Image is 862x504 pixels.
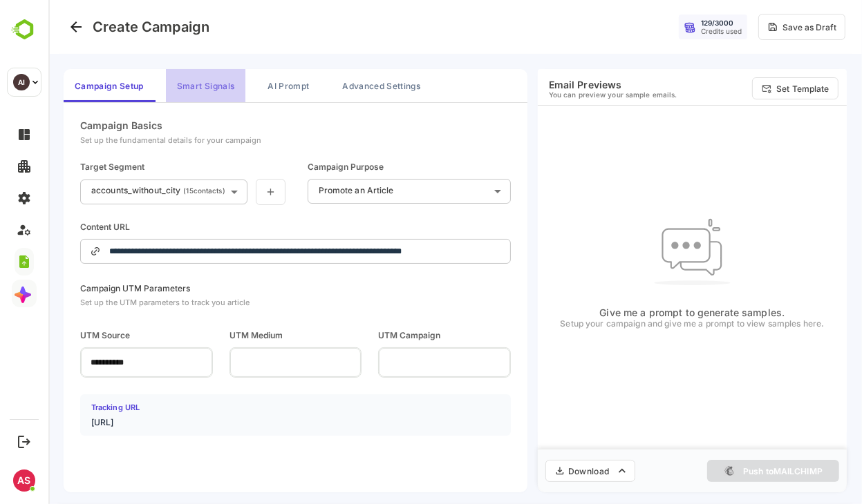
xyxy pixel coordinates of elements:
p: Setup your campaign and give me a prompt to view samples here. [512,318,776,330]
div: Set up the UTM parameters to track you article [32,298,201,307]
button: AI Prompt [208,69,272,102]
img: BambooboxLogoMark.f1c84d78b4c51b1a7b5f700c9845e183.svg [7,17,42,43]
div: Save as Draft [734,22,788,32]
div: Target Segment [32,162,96,172]
span: UTM Campaign [330,329,462,342]
button: Set Template [704,77,790,99]
div: Content URL [32,222,106,232]
p: Promote an Article [270,185,346,195]
h6: Email Previews [500,79,629,90]
p: Set Template [728,84,780,94]
div: AS [13,469,35,492]
button: Go back [17,16,39,38]
h4: Create Campaign [44,19,161,35]
button: Save as Draft [710,14,797,40]
p: ( 15 contacts) [135,186,176,195]
span: UTM Source [32,329,165,342]
div: Campaign UTM Parameters [32,283,201,293]
p: Give me a prompt to generate samples. [512,307,776,318]
button: Logout [15,432,33,451]
div: campaign tabs [15,69,479,102]
button: Smart Signals [118,69,197,102]
p: You can preview your sample emails. [500,90,629,99]
span: UTM Medium [181,329,314,342]
div: Campaign Basics [32,119,114,131]
button: Advanced Settings [283,69,383,102]
div: AI [13,74,30,90]
div: Credits used [653,27,693,35]
button: Download [497,460,587,482]
h4: Tracking URL [43,403,91,412]
div: 129 / 3000 [653,19,685,27]
div: Set up the fundamental details for your campaign [32,135,213,145]
button: Campaign Setup [15,69,106,102]
h4: [URL] [43,418,65,427]
p: accounts_without_city [43,185,132,195]
div: Campaign Purpose [259,162,335,172]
